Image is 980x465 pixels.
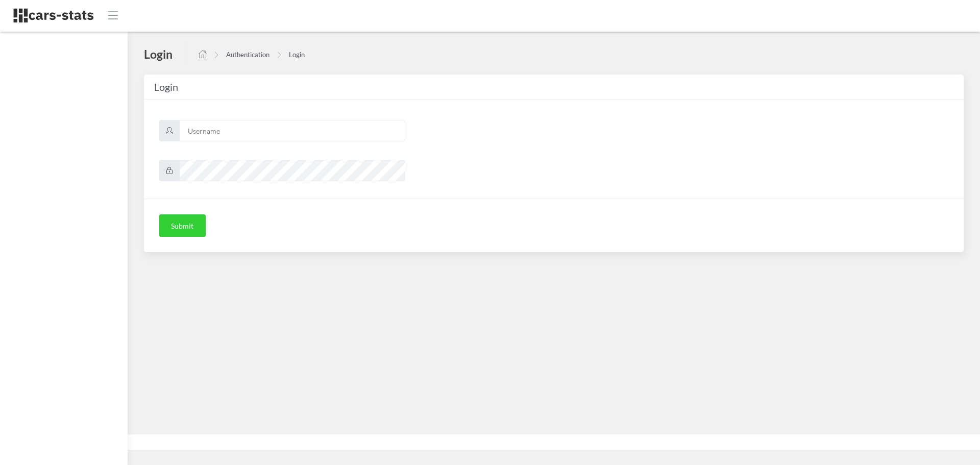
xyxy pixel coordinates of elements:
span: Login [154,81,178,93]
h4: Login [144,46,173,62]
img: navbar brand [13,8,94,23]
input: Username [179,120,405,141]
a: Authentication [226,51,269,59]
a: Login [289,51,305,59]
button: Submit [159,214,206,237]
